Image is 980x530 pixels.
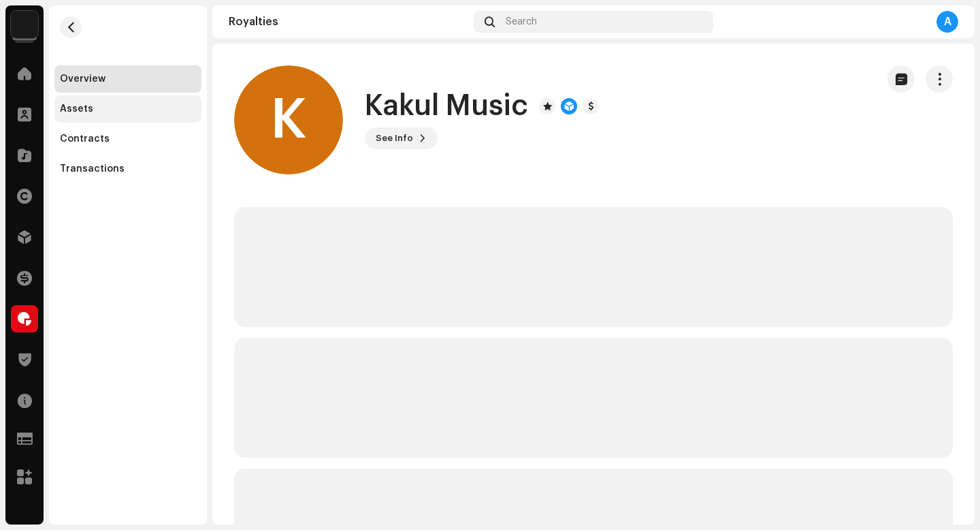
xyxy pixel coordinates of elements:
[54,155,201,183] re-m-nav-item: Transactions
[11,11,38,38] img: 10d72f0b-d06a-424f-aeaa-9c9f537e57b6
[60,74,105,84] div: Overview
[365,127,438,149] button: See Info
[60,163,125,174] div: Transactions
[234,65,343,174] div: K
[376,125,413,152] span: See Info
[365,91,528,122] h1: Kakul Music
[54,65,201,93] re-m-nav-item: Overview
[506,16,537,27] span: Search
[54,95,201,123] re-m-nav-item: Assets
[229,16,468,27] div: Royalties
[936,11,958,33] div: A
[60,134,110,144] div: Contracts
[60,104,93,114] div: Assets
[54,125,201,153] re-m-nav-item: Contracts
